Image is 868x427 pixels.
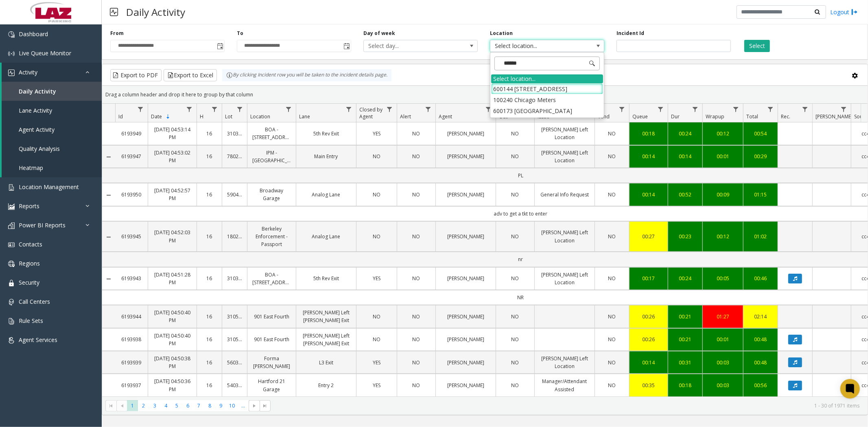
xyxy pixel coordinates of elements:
a: IPM - [GEOGRAPHIC_DATA] [252,149,291,164]
button: Select [744,40,770,52]
a: Collapse Details [102,234,115,240]
a: Analog Lane [301,191,351,198]
div: Select location... [491,74,603,83]
a: 6193938 [120,335,143,343]
a: NO [402,130,431,137]
a: NO [501,274,529,282]
a: 310314 [227,274,242,282]
a: 590402 [227,191,242,198]
span: NO [608,359,616,366]
div: 00:46 [748,274,773,282]
img: 'icon' [8,203,15,210]
label: To [237,30,243,37]
a: 00:09 [708,191,738,198]
span: NO [373,336,380,343]
a: [PERSON_NAME] Left [PERSON_NAME] Exit [301,309,351,324]
span: YES [373,275,380,282]
a: NO [501,152,529,160]
a: 6193945 [120,233,143,240]
a: Wrapup Filter Menu [730,104,741,115]
div: 00:48 [748,359,773,366]
a: 00:03 [708,359,738,366]
a: Closed by Agent Filter Menu [384,104,395,115]
a: 00:21 [673,313,697,320]
a: 00:03 [708,381,738,389]
a: 00:05 [708,274,738,282]
span: Go to the next page [249,400,260,412]
a: Analog Lane [301,233,351,240]
div: 00:24 [673,274,697,282]
a: 01:02 [748,233,773,240]
a: NO [361,152,392,160]
a: NO [501,130,529,137]
a: Dur Filter Menu [690,104,701,115]
a: [DATE] 04:50:36 PM [153,377,192,393]
img: 'icon' [8,222,15,229]
img: logout [851,8,858,16]
div: 00:12 [708,130,738,137]
a: NO [501,381,529,389]
a: NO [501,335,529,343]
a: 00:27 [634,233,663,240]
img: 'icon' [8,318,15,325]
a: 00:14 [634,152,663,160]
span: Id [118,113,123,120]
span: Page 5 [171,400,182,411]
span: Alert [400,113,411,120]
a: Collapse Details [102,276,115,282]
a: 00:14 [634,191,663,198]
a: 00:56 [748,381,773,389]
a: NO [361,335,392,343]
a: [PERSON_NAME] Left Location [540,229,590,244]
a: 00:14 [634,359,663,366]
a: NO [600,191,624,198]
div: 00:29 [748,152,773,160]
a: 00:01 [708,335,738,343]
span: Location Management [19,183,79,191]
a: [PERSON_NAME] Left Location [540,149,590,164]
li: 100240 Chicago Meters [491,94,603,105]
a: 00:54 [748,130,773,137]
a: Quality Analysis [2,139,102,158]
a: 780291 [227,152,242,160]
a: Lot Filter Menu [234,104,245,115]
span: Select location... [490,40,581,52]
span: Page 4 [160,400,171,411]
img: 'icon' [8,299,15,305]
span: Go to the last page [260,400,271,412]
a: NO [600,335,624,343]
a: Collapse Details [102,192,115,198]
div: 00:31 [673,359,697,366]
div: 00:18 [634,130,663,137]
span: Contacts [19,240,42,248]
a: Vend Filter Menu [617,104,627,115]
h3: Daily Activity [122,2,189,22]
a: 00:35 [634,381,663,389]
a: 6193939 [120,359,143,366]
span: Quality Analysis [19,145,60,152]
div: 00:24 [673,130,697,137]
div: 00:23 [673,233,697,240]
a: [PERSON_NAME] [441,381,491,389]
a: YES [361,130,392,137]
div: 02:14 [748,313,773,320]
a: [DATE] 04:52:57 PM [153,187,192,202]
a: 00:14 [673,152,697,160]
span: Heatmap [19,164,43,172]
a: NO [402,359,431,366]
span: Toggle popup [342,40,351,52]
img: 'icon' [8,337,15,344]
img: 'icon' [8,280,15,286]
a: 00:21 [673,335,697,343]
button: Export to PDF [110,69,162,81]
span: NO [373,313,380,320]
a: 6193943 [120,274,143,282]
a: NO [402,313,431,320]
a: [PERSON_NAME] [441,152,491,160]
a: BOA - [STREET_ADDRESS] [252,271,291,286]
a: [DATE] 04:53:02 PM [153,149,192,164]
a: [PERSON_NAME] [441,191,491,198]
span: NO [608,275,616,282]
span: NO [608,130,616,137]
